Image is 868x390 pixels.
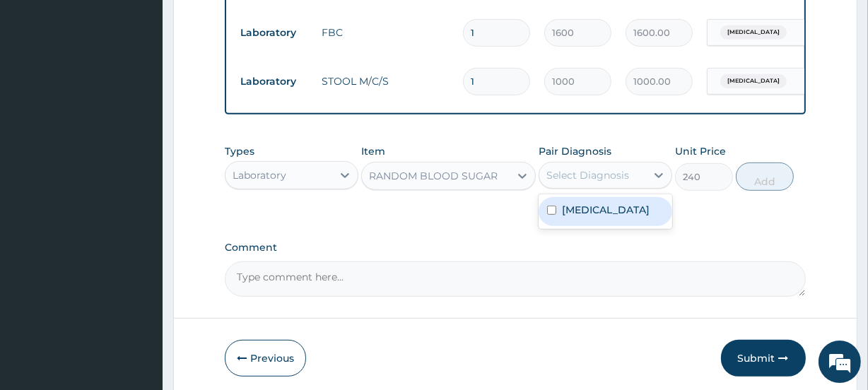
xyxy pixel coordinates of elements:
[315,18,456,47] td: FBC
[539,144,611,158] label: Pair Diagnosis
[233,168,286,182] div: Laboratory
[315,67,456,95] td: STOOL M/C/S
[736,162,794,191] button: Add
[232,7,266,41] div: Minimize live chat window
[233,20,315,46] td: Laboratory
[720,74,787,88] span: [MEDICAL_DATA]
[74,79,237,97] div: Chat with us now
[7,249,269,298] textarea: Type your message and hit 'Enter'
[562,203,650,217] label: [MEDICAL_DATA]
[26,71,57,106] img: d_794563401_company_1708531726252_794563401
[369,169,498,183] div: RANDOM BLOOD SUGAR
[82,110,195,252] span: We're online!
[721,340,806,377] button: Submit
[546,168,629,182] div: Select Diagnosis
[720,25,787,40] span: [MEDICAL_DATA]
[225,242,805,254] label: Comment
[225,146,254,158] label: Types
[225,340,306,377] button: Previous
[675,144,726,158] label: Unit Price
[233,69,315,95] td: Laboratory
[361,144,385,158] label: Item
